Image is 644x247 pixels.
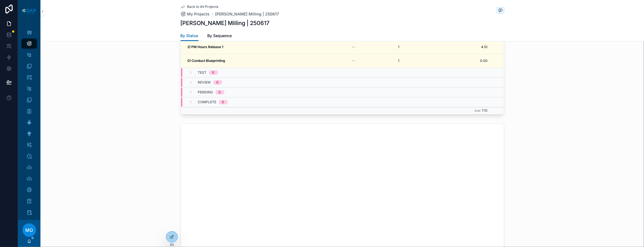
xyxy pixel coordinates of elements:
[352,59,356,63] div: --
[495,59,532,63] a: 10.00
[212,70,215,75] div: 0
[181,5,219,9] a: Back to All Projects
[181,33,199,39] span: By Status
[26,227,33,233] span: MO
[222,100,224,104] div: 0
[440,45,488,49] a: 4.10
[219,90,221,95] div: 0
[208,33,232,39] span: By Sequence
[352,45,356,49] div: --
[198,80,211,85] span: Review
[440,59,488,63] a: 0.00
[208,31,232,42] a: By Sequence
[187,11,210,17] span: My Projects
[350,56,392,65] a: --
[350,42,392,51] a: --
[188,45,224,49] strong: 2) PM Hours Release 1
[188,59,343,63] a: 0) Conduct Blueprinting
[187,5,219,9] span: Back to All Projects
[198,100,217,104] span: Complete
[198,90,213,95] span: Pending
[181,31,199,41] a: By Status
[188,59,226,63] strong: 0) Conduct Blueprinting
[398,45,434,49] a: 1
[18,23,40,220] div: scrollable content
[398,59,434,63] a: 1
[398,45,400,49] span: 1
[398,59,400,63] span: 1
[21,8,37,15] img: App logo
[181,11,210,17] a: My Projects
[198,70,207,75] span: Test
[215,11,279,17] a: [PERSON_NAME] Milling | 250617
[217,80,219,85] div: 0
[181,19,270,27] h1: [PERSON_NAME] Milling | 250617
[495,45,532,49] a: 4.50
[475,109,481,112] small: Sum
[482,108,488,113] span: 7.10
[188,45,343,49] a: 2) PM Hours Release 1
